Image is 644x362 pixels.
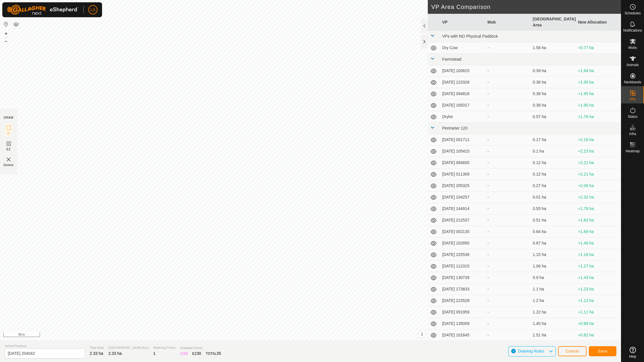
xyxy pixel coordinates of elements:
[576,307,621,318] td: +1.11 ha
[440,180,485,192] td: [DATE] 205325
[576,134,621,146] td: +2.16 ha
[576,146,621,157] td: +2.23 ha
[3,30,9,37] button: +
[180,346,221,351] span: Available Points
[419,331,425,338] button: i
[153,345,175,350] span: Watering Points
[576,180,621,192] td: +2.06 ha
[488,206,528,212] div: -
[576,42,621,54] td: +0.77 ha
[530,295,576,307] td: 1.2 ha
[530,169,576,180] td: 0.12 ha
[629,98,636,101] span: VPs
[530,77,576,88] td: 0.38 ha
[488,114,528,120] div: -
[530,330,576,341] td: 1.51 ha
[488,217,528,223] div: -
[488,240,528,246] div: -
[440,226,485,238] td: [DATE] 002135
[576,111,621,123] td: +1.76 ha
[530,180,576,192] td: 0.27 ha
[624,80,641,84] span: Neckbands
[530,14,576,31] th: [GEOGRAPHIC_DATA] Area
[530,146,576,157] td: 0.1 ha
[440,77,485,88] td: [DATE] 123328
[530,215,576,226] td: 0.51 ha
[576,261,621,272] td: +1.27 ha
[440,272,485,284] td: [DATE] 130739
[180,351,187,357] div: IZ
[488,263,528,269] div: -
[530,318,576,330] td: 1.45 ha
[440,203,485,215] td: [DATE] 144914
[192,351,201,357] div: EZ
[153,351,156,356] span: 1
[220,333,237,338] a: Contact Us
[440,215,485,226] td: [DATE] 212537
[576,226,621,238] td: +1.69 ha
[576,295,621,307] td: +1.13 ha
[421,332,423,337] span: i
[488,183,528,189] div: -
[518,349,544,353] span: Drawing Rules
[530,272,576,284] td: 0.9 ha
[566,349,579,353] span: Cancel
[558,346,586,356] button: Cancel
[576,318,621,330] td: +0.88 ha
[4,115,14,120] div: DRAW
[3,38,9,45] button: –
[576,14,621,31] th: New Allocation
[7,5,79,15] img: Gallagher Logo
[530,249,576,261] td: 1.15 ha
[621,344,644,361] a: Help
[488,298,528,304] div: -
[626,63,639,67] span: Animals
[442,57,461,61] span: Farmstead
[440,42,485,54] td: Dry Cow
[440,100,485,111] td: [DATE] 165017
[629,132,636,136] span: Infra
[440,284,485,295] td: [DATE] 173833
[488,332,528,338] div: -
[628,115,637,118] span: Status
[440,261,485,272] td: [DATE] 112315
[488,79,528,85] div: -
[530,111,576,123] td: 0.57 ha
[488,321,528,327] div: -
[530,284,576,295] td: 1.1 ha
[485,14,531,31] th: Mob
[488,160,528,166] div: -
[5,156,12,163] img: VP
[488,309,528,315] div: -
[530,42,576,54] td: 1.56 ha
[530,100,576,111] td: 0.38 ha
[589,346,616,356] button: Save
[530,261,576,272] td: 1.06 ha
[488,252,528,258] div: -
[488,102,528,108] div: -
[624,11,641,15] span: Schedules
[623,29,642,32] span: Notifications
[576,272,621,284] td: +1.43 ha
[108,345,149,350] span: [GEOGRAPHIC_DATA] Area
[440,65,485,77] td: [DATE] 100815
[488,45,528,51] div: -
[440,111,485,123] td: Drylot
[530,226,576,238] td: 0.64 ha
[576,157,621,169] td: +2.21 ha
[183,351,188,356] span: 19
[626,149,640,153] span: Heatmap
[530,307,576,318] td: 1.22 ha
[440,157,485,169] td: [DATE] 084655
[431,3,621,10] h2: VP Area Comparison
[530,157,576,169] td: 0.12 ha
[7,131,10,136] span: IZ
[530,192,576,203] td: 0.01 ha
[191,333,213,338] a: Privacy Policy
[442,34,498,38] span: VPs with NO Physical Paddock
[4,163,14,167] span: Delete
[440,169,485,180] td: [DATE] 011309
[440,146,485,157] td: [DATE] 105415
[488,171,528,177] div: -
[216,351,221,356] span: 35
